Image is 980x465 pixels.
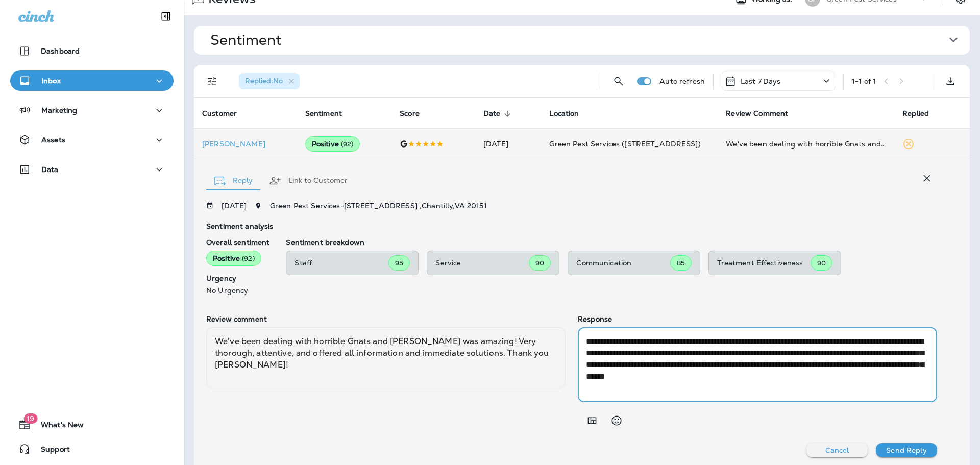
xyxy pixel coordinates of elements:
p: Cancel [825,446,849,454]
span: 90 [535,259,544,267]
span: ( 92 ) [341,140,354,149]
button: Send Reply [876,443,937,457]
span: Review Comment [726,109,801,118]
button: Cancel [806,443,868,457]
span: 95 [395,259,403,267]
div: 1 - 1 of 1 [852,77,876,85]
p: No Urgency [206,286,269,295]
td: [DATE] [475,129,541,159]
p: Urgency [206,274,269,282]
button: Data [10,159,174,180]
button: Inbox [10,70,174,91]
span: Score [400,109,433,118]
p: Sentiment breakdown [286,238,937,247]
button: Search Reviews [608,71,629,91]
p: Assets [41,136,65,144]
p: Treatment Effectiveness [717,259,811,267]
span: Replied [902,109,942,118]
span: Location [549,109,592,118]
button: Filters [202,71,223,91]
p: Last 7 Days [741,77,781,85]
button: Support [10,439,174,459]
p: Sentiment analysis [206,222,937,230]
div: We've been dealing with horrible Gnats and Jason was amazing! Very thorough, attentive, and offer... [726,139,886,149]
span: 85 [677,259,685,267]
span: Sentiment [305,109,342,118]
h1: Sentiment [210,32,281,48]
span: Green Pest Services - [STREET_ADDRESS] , Chantilly , VA 20151 [270,201,487,210]
span: Customer [202,109,237,118]
span: ( 92 ) [242,254,255,263]
button: Link to Customer [261,162,356,199]
button: Marketing [10,100,174,120]
span: Customer [202,109,250,118]
p: Inbox [41,77,61,85]
button: Export as CSV [940,71,961,91]
span: Review Comment [726,109,788,118]
p: Response [578,315,937,323]
span: Support [31,445,70,457]
p: Communication [576,259,670,267]
button: 19What's New [10,414,174,435]
span: Location [549,109,579,118]
span: Sentiment [305,109,355,118]
div: Positive [305,136,360,152]
span: Green Pest Services ([STREET_ADDRESS]) [549,139,700,149]
button: Select an emoji [606,410,627,431]
button: Reply [206,162,261,199]
p: [PERSON_NAME] [202,140,289,148]
div: Replied:No [239,73,300,89]
button: Collapse Sidebar [152,6,180,27]
span: Replied : No [245,76,283,85]
span: Score [400,109,420,118]
span: What's New [31,421,84,433]
button: Dashboard [10,41,174,61]
button: Add in a premade template [582,410,602,431]
span: 19 [23,413,37,424]
p: Service [435,259,529,267]
p: Data [41,165,59,174]
p: Review comment [206,315,566,323]
button: Assets [10,130,174,150]
span: Date [483,109,514,118]
div: We've been dealing with horrible Gnats and [PERSON_NAME] was amazing! Very thorough, attentive, a... [206,327,566,388]
span: 90 [817,259,826,267]
p: Staff [295,259,388,267]
span: Replied [902,109,929,118]
div: Positive [206,251,261,266]
p: Overall sentiment [206,238,269,247]
p: Dashboard [41,47,80,55]
p: [DATE] [222,202,247,210]
p: Auto refresh [659,77,705,85]
p: Marketing [41,106,77,114]
p: Send Reply [886,446,926,454]
span: Date [483,109,501,118]
div: Click to view Customer Drawer [202,140,289,148]
button: Sentiment [202,26,978,55]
